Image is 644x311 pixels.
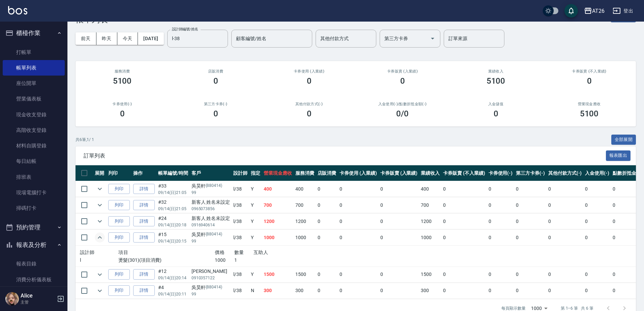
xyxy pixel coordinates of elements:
a: 詳情 [133,269,155,280]
th: 服務消費 [294,165,316,181]
a: 高階收支登錄 [3,122,65,138]
p: 09/14 (日) 20:14 [158,275,188,281]
a: 詳情 [133,200,155,210]
h2: 入金儲值 [457,102,534,106]
h3: 0 [120,109,125,118]
div: 新客人 姓名未設定 [192,199,230,206]
td: 1500 [419,266,441,282]
td: 1000 [262,230,294,246]
td: 0 [487,181,515,197]
th: 卡券使用(-) [487,165,515,181]
p: 99 [192,291,230,297]
td: 0 [316,230,338,246]
button: 櫃檯作業 [3,24,65,42]
td: 1200 [294,214,316,229]
div: 吳昊軒 [192,231,230,238]
h2: 業績收入 [457,69,534,74]
span: 互助人 [254,250,268,255]
a: 現場電腦打卡 [3,185,65,200]
h3: 0 [587,76,592,86]
button: expand row [95,270,105,280]
td: 1000 [294,230,316,246]
a: 報表匯出 [606,152,631,159]
td: 400 [262,181,294,197]
td: Y [249,230,262,246]
td: 0 [514,197,547,213]
td: 0 [487,266,515,282]
th: 其他付款方式(-) [547,165,584,181]
td: 0 [379,197,419,213]
td: 0 [316,214,338,229]
td: 0 [379,214,419,229]
h2: 店販消費 [177,69,254,74]
th: 卡券販賣 (入業績) [379,165,419,181]
td: 0 [514,181,547,197]
button: 列印 [108,269,130,280]
th: 設計師 [232,165,249,181]
button: expand row [95,200,105,210]
td: 0 [547,181,584,197]
a: 座位開單 [3,76,65,91]
td: 0 [441,266,487,282]
button: 報表及分析 [3,236,65,254]
td: 0 [547,197,584,213]
a: 掃碼打卡 [3,200,65,216]
td: l /38 [232,283,249,299]
td: 0 [514,283,547,299]
h2: 卡券使用 (入業績) [270,69,348,74]
button: 今天 [117,32,138,45]
p: 共 6 筆, 1 / 1 [76,137,94,143]
td: 0 [547,283,584,299]
p: 燙髮(301)(項目消費) [118,257,215,264]
button: 登出 [610,5,636,17]
td: 0 [379,230,419,246]
p: 09/14 (日) 20:11 [158,291,188,297]
button: [DATE] [138,32,164,45]
td: 300 [294,283,316,299]
p: l [80,257,118,264]
td: 0 [338,230,379,246]
a: 排班表 [3,169,65,185]
td: l /38 [232,230,249,246]
td: #15 [156,230,190,246]
td: l /38 [232,181,249,197]
h3: 服務消費 [84,69,161,74]
a: 消費分析儀表板 [3,272,65,287]
button: expand row [95,184,105,194]
td: l /38 [232,197,249,213]
button: AT26 [581,4,607,18]
td: #32 [156,197,190,213]
td: 0 [514,266,547,282]
button: 昨天 [96,32,117,45]
td: 0 [338,197,379,213]
td: 0 [316,181,338,197]
td: 0 [583,197,611,213]
span: 價格 [215,250,225,255]
th: 卡券販賣 (不入業績) [441,165,487,181]
td: l /38 [232,214,249,229]
th: 卡券使用 (入業績) [338,165,379,181]
td: 1200 [419,214,441,229]
a: 帳單列表 [3,60,65,76]
th: 客戶 [190,165,232,181]
td: 0 [316,266,338,282]
button: Open [427,33,438,44]
h3: 0 [307,76,312,86]
td: 0 [316,197,338,213]
p: 09/14 (日) 20:15 [158,238,188,244]
a: 詳情 [133,232,155,243]
td: 0 [441,214,487,229]
td: 300 [262,283,294,299]
td: 0 [316,283,338,299]
h3: 0 /0 [396,109,409,118]
a: 現金收支登錄 [3,107,65,122]
th: 入金使用(-) [583,165,611,181]
h3: 0 [400,76,405,86]
p: (880414) [206,182,223,190]
span: 項目 [118,250,128,255]
td: 0 [338,283,379,299]
div: [PERSON_NAME] [192,268,230,275]
h2: 卡券販賣 (入業績) [364,69,441,74]
div: AT26 [592,7,605,15]
h3: 5100 [580,109,599,118]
